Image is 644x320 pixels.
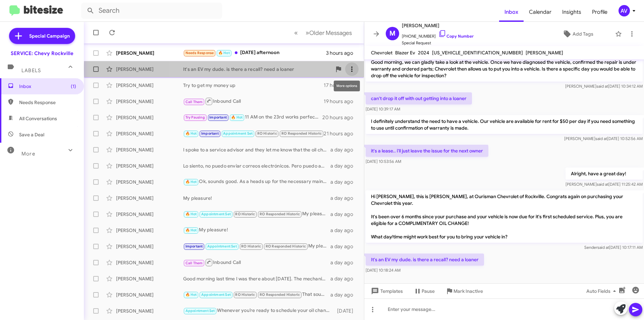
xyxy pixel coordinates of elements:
[185,244,203,248] span: Important
[565,84,643,89] span: [PERSON_NAME] [DATE] 10:34:12 AM
[330,291,359,298] div: a day ago
[185,180,197,184] span: 🔥 Hot
[185,131,197,136] span: 🔥 Hot
[370,285,403,297] span: Templates
[116,66,183,73] div: [PERSON_NAME]
[453,285,483,297] span: Mark Inactive
[183,146,330,153] div: I spoke to a service advisor and they let me know that the oil change is about $180.00, There is ...
[499,2,524,22] a: Inbox
[366,254,484,266] p: It's an EV my dude. is there a recall? need a loaner
[330,146,359,153] div: a day ago
[389,28,395,39] span: M
[183,275,330,282] div: Good morning last time I was there about [DATE]. The mechanic was going to send up the request sa...
[402,30,474,40] span: [PHONE_NUMBER]
[116,179,183,185] div: [PERSON_NAME]
[330,179,359,185] div: a day ago
[185,115,205,120] span: Try Pausing
[116,308,183,314] div: [PERSON_NAME]
[260,292,300,297] span: RO Responded Historic
[366,268,400,273] span: [DATE] 10:18:24 AM
[330,275,359,282] div: a day ago
[366,56,643,82] p: Good morning, we can gladly take a look at the vehicle. Once we have diagnosed the vehicle, confi...
[116,50,183,56] div: [PERSON_NAME]
[306,29,309,37] span: »
[183,49,326,57] div: [DATE] afternoon
[81,3,222,19] input: Search
[324,98,359,105] div: 19 hours ago
[185,292,197,297] span: 🔥 Hot
[330,243,359,250] div: a day ago
[366,92,472,104] p: can't drop it off with out getting into a loaner
[185,309,215,313] span: Appointment Set
[371,50,392,56] span: Chevrolet
[366,190,643,243] p: Hi [PERSON_NAME], this is [PERSON_NAME], at Ourisman Chevrolet of Rockville. Congrats again on pu...
[116,243,183,250] div: [PERSON_NAME]
[573,28,593,40] span: Add Tags
[231,115,243,120] span: 🔥 Hot
[183,226,330,234] div: My pleasure!
[209,115,227,120] span: Important
[21,67,41,74] span: Labels
[438,34,474,39] a: Copy Number
[201,131,219,136] span: Important
[116,291,183,298] div: [PERSON_NAME]
[218,51,230,55] span: 🔥 Hot
[330,259,359,266] div: a day ago
[235,292,255,297] span: RO Historic
[185,100,203,104] span: Call Them
[619,5,630,16] div: AV
[309,29,352,37] span: Older Messages
[183,130,324,137] div: My apologies, I will update our records. Have a great day!
[322,114,359,121] div: 20 hours ago
[334,81,360,91] div: More options
[595,136,607,141] span: said at
[402,21,474,30] span: [PERSON_NAME]
[19,83,76,90] span: Inbox
[584,245,643,250] span: Sender [DATE] 10:17:11 AM
[408,285,440,297] button: Pause
[290,26,356,40] nav: Page navigation example
[418,50,429,56] span: 2024
[185,228,197,232] span: 🔥 Hot
[587,2,613,22] a: Profile
[183,113,322,121] div: 11 AM on the 23rd works perfectly! I’ve scheduled your appointment for an oil change and maintena...
[223,131,253,136] span: Appointment Set
[364,285,408,297] button: Templates
[116,130,183,137] div: [PERSON_NAME]
[526,50,563,56] span: [PERSON_NAME]
[183,97,324,105] div: Inbound Call
[185,261,203,265] span: Call Them
[241,244,261,248] span: RO Historic
[183,178,330,186] div: Ok, sounds good. As a heads up for the necessary maintenance, my vehicle is around 44k miles so I...
[557,2,587,22] a: Insights
[116,195,183,201] div: [PERSON_NAME]
[116,146,183,153] div: [PERSON_NAME]
[116,275,183,282] div: [PERSON_NAME]
[596,84,608,89] span: said at
[566,168,643,180] p: Alright, have a great day!
[183,307,334,315] div: Whenever you’re ready to schedule your oil change, feel free to reach out. I'm here to assist you...
[581,285,624,297] button: Auto Fields
[116,114,183,121] div: [PERSON_NAME]
[185,212,197,216] span: 🔥 Hot
[330,163,359,169] div: a day ago
[330,195,359,201] div: a day ago
[183,66,332,73] div: It's an EV my dude. is there a recall? need a loaner
[19,115,57,122] span: All Conversations
[201,292,231,297] span: Appointment Set
[366,159,401,164] span: [DATE] 10:53:56 AM
[324,82,359,89] div: 17 hours ago
[116,82,183,89] div: [PERSON_NAME]
[207,244,237,248] span: Appointment Set
[9,28,75,44] a: Special Campaign
[183,82,324,89] div: Try to get my money up
[183,195,330,201] div: My pleasure!
[566,182,643,187] span: [PERSON_NAME] [DATE] 11:25:42 AM
[366,106,400,111] span: [DATE] 10:39:17 AM
[183,242,330,250] div: My pleaure!
[326,50,359,56] div: 3 hours ago
[257,131,277,136] span: RO Historic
